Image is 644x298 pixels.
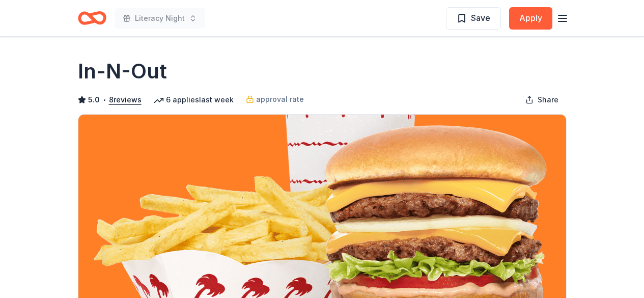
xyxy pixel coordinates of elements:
[471,11,490,24] span: Save
[88,94,100,106] span: 5.0
[78,6,106,30] a: Home
[135,12,185,24] span: Literacy Night
[246,93,304,105] a: approval rate
[109,94,142,106] button: 8reviews
[538,94,558,106] span: Share
[78,57,167,86] h1: In-N-Out
[256,93,304,105] span: approval rate
[517,90,567,110] button: Share
[102,96,106,104] span: •
[509,7,552,30] button: Apply
[154,94,234,106] div: 6 applies last week
[115,8,205,29] button: Literacy Night
[446,7,501,30] button: Save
